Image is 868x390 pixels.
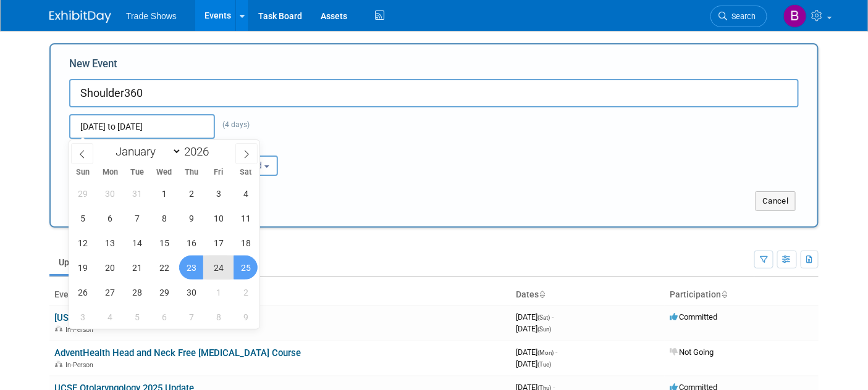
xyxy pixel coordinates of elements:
[98,280,122,304] span: April 27, 2026
[206,231,230,255] span: April 17, 2026
[126,11,177,21] span: Trade Shows
[98,181,122,205] span: March 30, 2026
[98,231,122,255] span: April 13, 2026
[178,168,205,176] span: Thu
[98,255,122,280] span: April 20, 2026
[232,168,259,176] span: Sat
[125,206,150,230] span: April 7, 2026
[54,312,208,323] a: [US_STATE] Society of Otolaryngology
[215,120,250,129] span: (4 days)
[234,305,258,329] span: May 9, 2026
[55,361,62,367] img: In-Person Event
[670,312,717,322] span: Committed
[516,347,557,357] span: [DATE]
[234,206,258,230] span: April 11, 2026
[665,284,819,305] th: Participation
[125,255,150,280] span: April 21, 2026
[206,181,230,205] span: April 3, 2026
[125,231,150,255] span: April 14, 2026
[756,191,796,211] button: Cancel
[71,231,95,255] span: April 12, 2026
[539,289,545,299] a: Sort by Start Date
[206,305,230,329] span: May 8, 2026
[96,168,124,176] span: Mon
[153,255,177,280] span: April 22, 2026
[179,181,203,205] span: April 2, 2026
[69,79,799,107] input: Name of Trade Show / Conference
[537,326,551,333] span: (Sun)
[98,206,122,230] span: April 6, 2026
[179,305,203,329] span: May 7, 2026
[54,347,301,359] a: AdventHealth Head and Neck Free [MEDICAL_DATA] Course
[153,181,177,205] span: April 1, 2026
[125,181,150,205] span: March 31, 2026
[206,206,230,230] span: April 10, 2026
[153,206,177,230] span: April 8, 2026
[179,255,203,280] span: April 23, 2026
[65,361,97,369] span: In-Person
[179,206,203,230] span: April 9, 2026
[65,326,97,334] span: In-Person
[234,280,258,304] span: May 2, 2026
[153,231,177,255] span: April 15, 2026
[124,168,151,176] span: Tue
[179,231,203,255] span: April 16, 2026
[511,284,665,305] th: Dates
[234,231,258,255] span: April 18, 2026
[151,168,178,176] span: Wed
[516,359,551,368] span: [DATE]
[721,289,727,299] a: Sort by Participation Type
[49,251,122,274] a: Upcoming18
[179,280,203,304] span: April 30, 2026
[69,139,175,155] div: Attendance / Format:
[153,280,177,304] span: April 29, 2026
[552,312,554,322] span: -
[205,168,232,176] span: Fri
[125,280,150,304] span: April 28, 2026
[206,255,230,280] span: April 24, 2026
[537,314,550,321] span: (Sat)
[206,280,230,304] span: May 1, 2026
[555,347,557,357] span: -
[710,6,767,27] a: Search
[69,114,215,139] input: Start Date - End Date
[69,168,96,176] span: Sun
[55,326,62,332] img: In-Person Event
[49,284,511,305] th: Event
[71,255,95,280] span: April 19, 2026
[537,349,554,356] span: (Mon)
[537,361,551,368] span: (Tue)
[71,280,95,304] span: April 26, 2026
[71,206,95,230] span: April 5, 2026
[234,255,258,280] span: April 25, 2026
[670,347,714,357] span: Not Going
[69,57,117,76] label: New Event
[234,181,258,205] span: April 4, 2026
[49,10,111,23] img: ExhibitDay
[182,144,219,159] input: Year
[98,305,122,329] span: May 4, 2026
[71,181,95,205] span: March 29, 2026
[71,305,95,329] span: May 3, 2026
[111,144,182,159] select: Month
[727,12,756,21] span: Search
[783,4,807,28] img: Becca Rensi
[153,305,177,329] span: May 6, 2026
[194,139,300,155] div: Participation:
[516,324,551,333] span: [DATE]
[125,305,150,329] span: May 5, 2026
[516,312,554,322] span: [DATE]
